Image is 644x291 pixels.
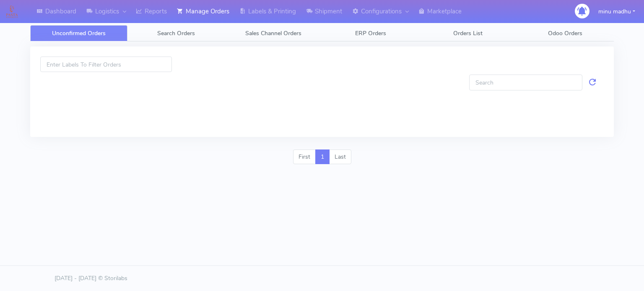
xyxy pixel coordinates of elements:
[315,149,330,165] a: 1
[40,57,172,72] input: Enter Labels To Filter Orders
[548,29,582,37] span: Odoo Orders
[453,29,483,37] span: Orders List
[30,25,614,41] ul: Tabs
[157,29,195,37] span: Search Orders
[52,29,106,37] span: Unconfirmed Orders
[245,29,301,37] span: Sales Channel Orders
[469,75,582,90] input: Search
[355,29,386,37] span: ERP Orders
[592,3,641,20] button: minu madhu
